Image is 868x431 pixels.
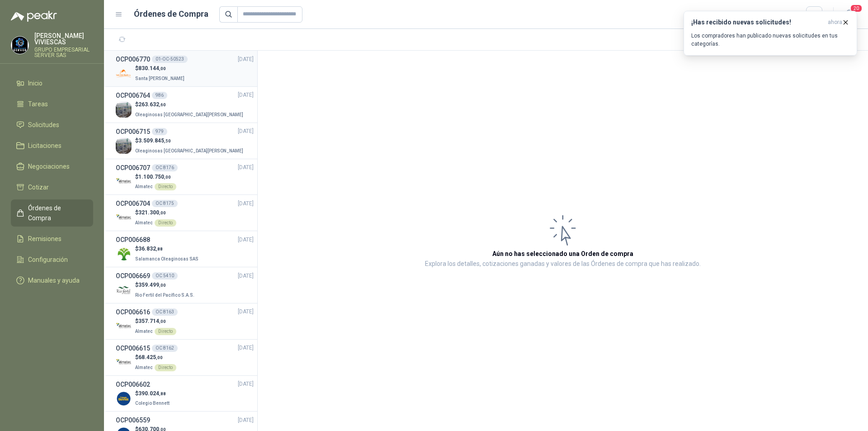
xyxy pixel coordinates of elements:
[135,173,176,181] p: $
[159,102,166,107] span: ,60
[116,235,254,263] a: OCP006688[DATE] Company Logo$36.832,88Salamanca Oleaginosas SAS
[135,401,170,406] span: Colegio Bennett
[135,137,245,145] p: $
[116,127,150,137] h3: OCP006715
[28,182,49,192] span: Cotizar
[155,183,176,190] div: Directo
[28,275,80,285] span: Manuales y ayuda
[135,353,176,362] p: $
[238,127,254,136] span: [DATE]
[116,102,132,118] img: Company Logo
[28,161,70,171] span: Negociaciones
[135,256,198,261] span: Salamanca Oleaginosas SAS
[238,344,254,352] span: [DATE]
[138,174,171,180] span: 1.100.750
[135,281,196,289] p: $
[11,95,93,113] a: Tareas
[116,246,132,262] img: Company Logo
[116,343,150,353] h3: OCP006615
[116,379,254,408] a: OCP006602[DATE] Company Logo$390.024,88Colegio Bennett
[28,255,68,265] span: Configuración
[28,120,59,130] span: Solicitudes
[116,282,132,298] img: Company Logo
[28,99,48,109] span: Tareas
[152,164,178,171] div: OC 8176
[152,345,178,352] div: OC 8162
[116,138,132,154] img: Company Logo
[116,54,150,64] h3: OCP006770
[11,37,28,54] img: Company Logo
[116,127,254,155] a: OCP006715979[DATE] Company Logo$3.509.845,50Oleaginosas [GEOGRAPHIC_DATA][PERSON_NAME]
[116,307,150,317] h3: OCP006616
[138,65,166,71] span: 830.144
[238,236,254,244] span: [DATE]
[159,319,166,324] span: ,00
[28,234,61,244] span: Remisiones
[135,112,243,117] span: Oleaginosas [GEOGRAPHIC_DATA][PERSON_NAME]
[135,245,200,253] p: $
[116,210,132,226] img: Company Logo
[238,91,254,99] span: [DATE]
[152,92,167,99] div: 986
[138,246,163,252] span: 36.832
[116,271,150,281] h3: OCP006669
[238,163,254,172] span: [DATE]
[238,380,254,388] span: [DATE]
[828,19,842,26] span: ahora
[116,235,150,245] h3: OCP006688
[238,416,254,425] span: [DATE]
[492,249,633,259] h3: Aún no has seleccionado una Orden de compra
[138,282,166,288] span: 359.499
[135,148,243,153] span: Oleaginosas [GEOGRAPHIC_DATA][PERSON_NAME]
[134,8,208,20] h1: Órdenes de Compra
[238,308,254,316] span: [DATE]
[11,116,93,133] a: Solicitudes
[138,390,166,397] span: 390.024
[11,199,93,227] a: Órdenes de Compra
[159,283,166,288] span: ,00
[155,328,176,335] div: Directo
[159,66,166,71] span: ,00
[152,200,178,207] div: OC 8175
[135,220,153,225] span: Almatec
[238,55,254,64] span: [DATE]
[135,317,176,326] p: $
[135,64,186,73] p: $
[155,364,176,371] div: Directo
[841,6,857,23] button: 20
[116,391,132,407] img: Company Logo
[152,272,178,279] div: OC 5410
[11,11,57,22] img: Logo peakr
[138,209,166,216] span: 321.300
[11,75,93,92] a: Inicio
[11,158,93,175] a: Negociaciones
[691,19,824,26] h3: ¡Has recibido nuevas solicitudes!
[116,415,150,425] h3: OCP006559
[116,90,150,100] h3: OCP006764
[156,246,163,251] span: ,88
[28,78,42,88] span: Inicio
[116,199,254,227] a: OCP006704OC 8175[DATE] Company Logo$321.300,00AlmatecDirecto
[138,318,166,324] span: 357.714
[238,199,254,208] span: [DATE]
[34,47,93,58] p: GRUPO EMPRESARIAL SERVER SAS
[11,230,93,247] a: Remisiones
[135,208,176,217] p: $
[34,33,93,45] p: [PERSON_NAME] VIVIESCAS
[138,354,163,360] span: 68.425
[11,137,93,154] a: Licitaciones
[116,271,254,299] a: OCP006669OC 5410[DATE] Company Logo$359.499,00Rio Fertil del Pacífico S.A.S.
[155,219,176,227] div: Directo
[135,293,194,298] span: Rio Fertil del Pacífico S.A.S.
[159,391,166,396] span: ,88
[116,54,254,83] a: OCP00677001-OC-50523[DATE] Company Logo$830.144,00Santa [PERSON_NAME]
[238,272,254,280] span: [DATE]
[116,163,150,173] h3: OCP006707
[135,184,153,189] span: Almatec
[152,56,188,63] div: 01-OC-50523
[135,100,245,109] p: $
[135,389,171,398] p: $
[28,141,61,151] span: Licitaciones
[152,308,178,316] div: OC 8163
[116,90,254,119] a: OCP006764986[DATE] Company Logo$263.632,60Oleaginosas [GEOGRAPHIC_DATA][PERSON_NAME]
